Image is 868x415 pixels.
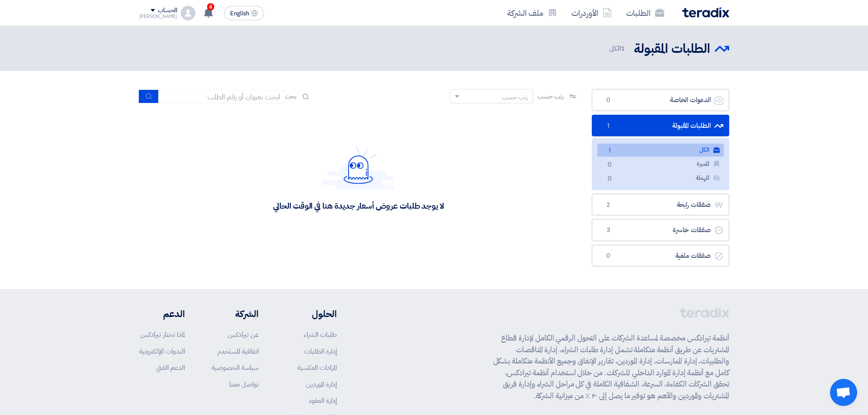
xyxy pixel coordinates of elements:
[156,363,185,373] a: الدعم الفني
[592,194,729,216] a: صفقات رابحة2
[297,363,337,373] a: المزادات العكسية
[308,396,337,406] a: إدارة العقود
[304,346,337,356] a: إدارة الطلبات
[286,307,337,321] li: الحلول
[634,40,710,58] h2: الطلبات المقبولة
[212,307,259,321] li: الشركة
[592,219,729,241] a: صفقات خاسرة3
[158,7,177,14] div: الحساب
[139,307,185,321] li: الدعم
[830,379,857,406] div: دردشة مفتوحة
[592,245,729,267] a: صفقات ملغية0
[592,89,729,111] a: الدعوات الخاصة0
[603,121,614,131] span: 1
[603,96,614,105] span: 0
[502,93,528,102] div: رتب حسب
[322,146,395,190] img: Hello
[604,174,615,184] span: 0
[603,252,614,261] span: 0
[682,7,729,18] img: Teradix logo
[597,172,724,185] a: المهملة
[140,330,185,340] a: لماذا تختار تيرادكس
[273,201,443,211] div: لا يوجد طلبات عروض أسعار جديدة هنا في الوقت الحالي
[306,379,337,389] a: إدارة الموردين
[604,160,615,170] span: 0
[139,346,185,356] a: الندوات الإلكترونية
[212,363,259,373] a: سياسة الخصوصية
[217,346,259,356] a: اتفاقية المستخدم
[229,379,259,389] a: تواصل معنا
[493,332,729,401] p: أنظمة تيرادكس مخصصة لمساعدة الشركات على التحول الرقمي الكامل لإدارة قطاع المشتريات عن طريق أنظمة ...
[500,2,564,23] a: ملف الشركة
[564,2,619,23] a: الأوردرات
[181,6,195,20] img: profile_test.png
[228,330,259,340] a: عن تيرادكس
[619,2,671,23] a: الطلبات
[538,92,563,101] span: رتب حسب
[621,43,625,53] span: 1
[592,115,729,137] a: الطلبات المقبولة1
[603,226,614,235] span: 3
[207,3,214,10] span: 6
[285,92,297,101] span: بحث
[304,330,337,340] a: طلبات الشراء
[603,201,614,210] span: 2
[224,6,264,20] button: English
[597,144,724,157] a: الكل
[604,146,615,156] span: 1
[609,43,627,54] span: الكل
[230,10,249,17] span: English
[159,90,285,103] input: ابحث بعنوان أو رقم الطلب
[597,158,724,171] a: المميزة
[139,14,178,19] div: [PERSON_NAME]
